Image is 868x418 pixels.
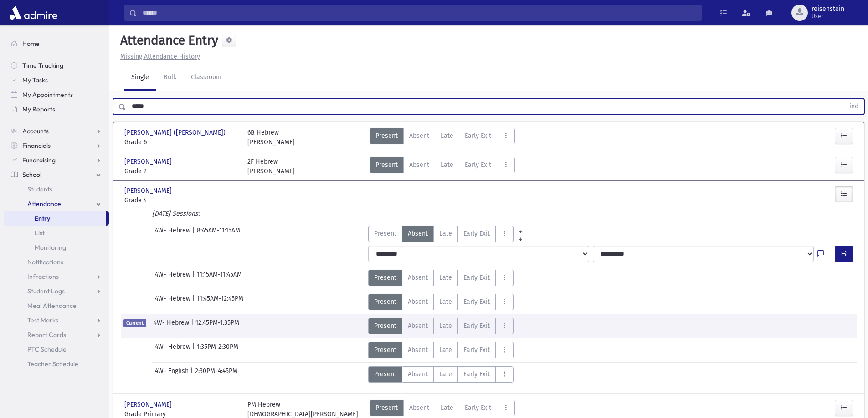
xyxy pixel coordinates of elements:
span: 11:15AM-11:45AM [197,270,242,286]
a: Teacher Schedule [4,357,109,371]
a: Meal Attendance [4,298,109,313]
div: AttTypes [370,157,515,176]
span: Accounts [22,127,49,135]
span: Notifications [27,258,63,266]
span: Late [441,160,453,170]
span: | [192,226,197,242]
span: Early Exit [465,160,491,170]
span: Present [375,131,398,141]
a: Monitoring [4,240,109,255]
a: Infractions [4,269,109,284]
span: Late [439,345,452,355]
span: Home [22,40,40,48]
h5: Attendance Entry [117,33,218,48]
a: Test Marks [4,313,109,327]
span: 12:45PM-1:35PM [195,318,239,334]
a: Single [124,65,156,91]
span: | [192,342,197,358]
span: 2:30PM-4:45PM [195,366,237,383]
span: Absent [408,321,428,331]
span: [PERSON_NAME] ([PERSON_NAME]) [124,128,227,137]
span: Absent [409,131,429,141]
a: Student Logs [4,284,109,298]
span: Monitoring [35,243,66,252]
span: My Reports [22,105,55,113]
span: 4W- Hebrew [155,226,192,242]
span: reisenstein [812,5,844,13]
span: Late [439,297,452,307]
span: Current [123,319,146,327]
span: 4W- Hebrew [155,270,192,286]
a: School [4,167,109,182]
div: AttTypes [368,342,514,358]
span: Late [439,321,452,331]
span: Late [439,273,452,282]
span: Fundraising [22,156,56,164]
a: PTC Schedule [4,342,109,357]
a: All Prior [514,226,528,233]
span: Late [441,131,453,141]
span: Grade 2 [124,166,238,176]
div: AttTypes [370,128,515,147]
i: [DATE] Sessions: [152,210,200,217]
span: Present [374,273,396,282]
a: Students [4,182,109,196]
span: 8:45AM-11:15AM [197,226,240,242]
span: Early Exit [463,369,490,379]
span: [PERSON_NAME] [124,400,174,409]
span: School [22,171,41,179]
span: Late [439,369,452,379]
span: 4W- English [155,366,190,383]
a: List [4,226,109,240]
span: Present [374,345,396,355]
span: Time Tracking [22,61,63,70]
span: Present [375,403,398,413]
span: Absent [408,229,428,238]
span: Early Exit [463,273,490,282]
span: Present [374,369,396,379]
span: Absent [408,297,428,307]
span: Early Exit [463,321,490,331]
span: Student Logs [27,287,65,295]
span: PTC Schedule [27,345,67,353]
a: My Reports [4,102,109,116]
a: My Tasks [4,73,109,87]
span: | [190,366,195,383]
a: Bulk [156,65,184,91]
span: Infractions [27,272,59,281]
span: Test Marks [27,316,58,324]
span: Absent [408,369,428,379]
a: My Appointments [4,87,109,102]
a: Report Cards [4,327,109,342]
span: Present [374,321,396,331]
div: AttTypes [368,294,514,310]
span: User [812,13,844,20]
div: 6B Hebrew [PERSON_NAME] [247,128,295,147]
a: Entry [4,211,106,226]
a: Accounts [4,124,109,138]
a: Time Tracking [4,58,109,73]
span: My Appointments [22,91,73,99]
a: Financials [4,138,109,153]
img: AdmirePro [7,4,60,22]
span: [PERSON_NAME] [124,157,174,166]
span: Meal Attendance [27,302,77,310]
span: 4W- Hebrew [155,342,192,358]
a: Home [4,36,109,51]
span: Early Exit [463,297,490,307]
span: My Tasks [22,76,48,84]
span: Teacher Schedule [27,360,78,368]
span: List [35,229,45,237]
button: Find [841,99,864,114]
span: Early Exit [465,131,491,141]
div: AttTypes [368,270,514,286]
span: Present [374,297,396,307]
span: Present [375,160,398,170]
span: Financials [22,141,51,150]
span: Report Cards [27,331,66,339]
span: Absent [408,273,428,282]
a: Notifications [4,255,109,269]
span: Late [441,403,453,413]
div: AttTypes [368,318,514,334]
input: Search [137,5,701,21]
